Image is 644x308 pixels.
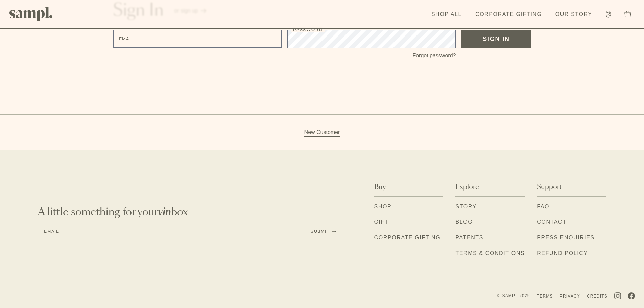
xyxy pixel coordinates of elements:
a: Terms [537,293,553,299]
a: Blog [455,218,473,227]
img: Sampl logo [9,7,53,21]
a: Refund Policy [537,249,588,258]
button: Forgot password? [412,52,456,60]
a: Press Enquiries [537,234,595,242]
li: © Sampl 2025 [497,293,530,299]
p: A little something for your box [38,206,336,218]
a: Corporate Gifting [374,234,441,242]
span: Explore [455,182,479,192]
span: Support [537,182,562,192]
em: vin [158,207,171,217]
a: Credits [587,293,607,299]
a: Contact [537,218,566,227]
a: Our Story [552,7,596,22]
a: FAQ [537,203,549,211]
button: Sign In [461,30,531,48]
a: Privacy [560,293,580,299]
a: Gift [374,218,389,227]
ul: policy links [497,292,607,300]
div: Buy [374,197,444,253]
span: Buy [374,182,386,192]
div: Support [537,197,606,269]
button: Support [537,177,606,197]
a: Corporate Gifting [472,7,545,22]
button: Buy [374,177,444,197]
button: Submit Newsletter Signup [311,229,336,234]
div: Explore [455,197,525,269]
img: Instagram [614,292,621,299]
ul: social links [614,292,635,299]
a: Shop [374,203,392,211]
button: Explore [455,177,525,197]
a: Shop All [428,7,465,22]
a: Patents [455,234,483,242]
a: New Customer [304,128,340,137]
a: Story [455,203,477,211]
a: Terms & Conditions [455,249,525,258]
img: Facebook [628,292,635,299]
